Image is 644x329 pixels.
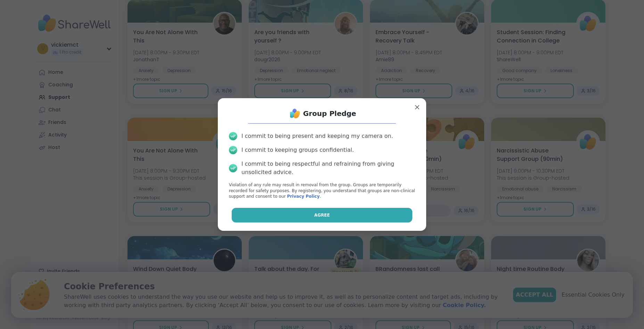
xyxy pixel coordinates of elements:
[314,212,330,218] span: Agree
[241,146,354,154] div: I commit to keeping groups confidential.
[288,107,302,120] img: ShareWell Logo
[229,182,415,199] p: Violation of any rule may result in removal from the group. Groups are temporarily recorded for s...
[303,109,356,118] h1: Group Pledge
[241,160,415,177] div: I commit to being respectful and refraining from giving unsolicited advice.
[241,132,393,140] div: I commit to being present and keeping my camera on.
[232,208,413,222] button: Agree
[287,194,320,199] a: Privacy Policy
